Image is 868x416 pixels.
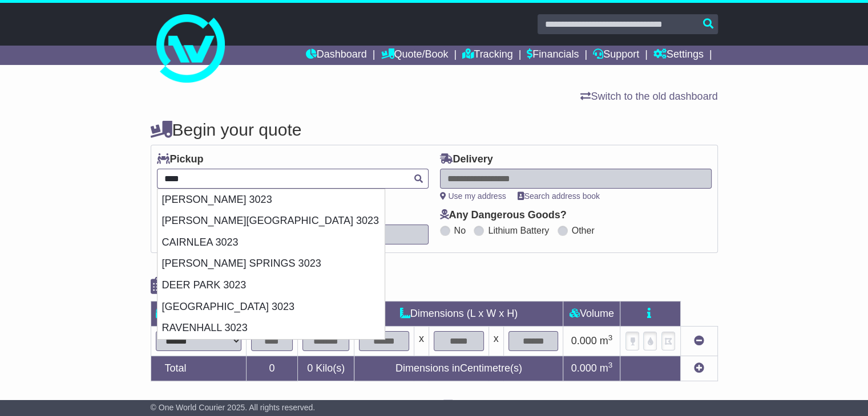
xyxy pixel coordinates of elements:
a: Search address book [518,191,600,201]
label: Pickup [157,153,204,166]
label: No [454,225,466,236]
td: x [488,327,503,356]
div: [PERSON_NAME] SPRINGS 3023 [158,253,385,275]
td: Kilo(s) [298,356,354,381]
td: Total [151,356,246,381]
td: Volume [563,301,620,327]
span: 0 [307,362,313,374]
label: Lithium Battery [488,225,549,236]
a: Quote/Book [381,46,448,65]
a: Dashboard [306,46,367,65]
td: Dimensions (L x W x H) [354,301,563,327]
label: Delivery [440,153,493,166]
div: RAVENHALL 3023 [158,317,385,339]
div: CAIRNLEA 3023 [158,232,385,254]
a: Tracking [462,46,512,65]
span: m [600,335,613,346]
h4: Begin your quote [151,120,718,139]
label: Any Dangerous Goods? [440,209,567,222]
span: 0.000 [571,362,597,374]
h4: Package details | [151,276,294,295]
div: [GEOGRAPHIC_DATA] 3023 [158,296,385,318]
div: [PERSON_NAME][GEOGRAPHIC_DATA] 3023 [158,210,385,232]
div: [PERSON_NAME] 3023 [158,189,385,211]
a: Use my address [440,191,506,201]
td: Type [151,301,246,327]
a: Settings [653,46,704,65]
span: © One World Courier 2025. All rights reserved. [151,403,316,412]
span: 0.000 [571,335,597,346]
label: Other [572,225,595,236]
a: Financials [527,46,579,65]
span: m [600,362,613,374]
td: x [414,327,429,356]
a: Remove this item [694,335,704,346]
typeahead: Please provide city [157,169,429,189]
sup: 3 [608,361,613,369]
td: Dimensions in Centimetre(s) [354,356,563,381]
a: Add new item [694,362,704,374]
div: DEER PARK 3023 [158,275,385,296]
a: Support [593,46,639,65]
a: Switch to the old dashboard [580,91,717,102]
td: 0 [246,356,298,381]
sup: 3 [608,333,613,342]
